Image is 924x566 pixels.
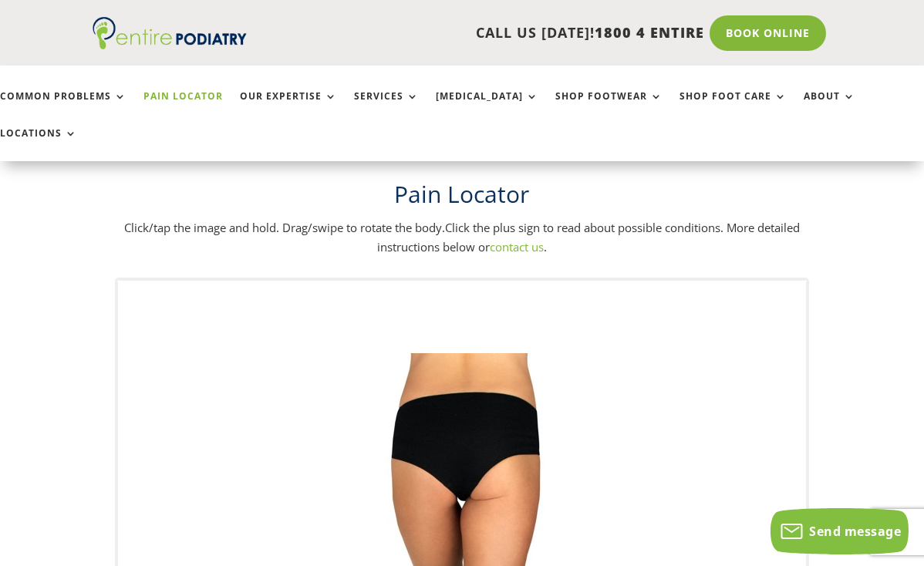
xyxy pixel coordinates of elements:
a: [MEDICAL_DATA] [436,91,538,124]
span: Click/tap the image and hold. Drag/swipe to rotate the body. [124,220,445,235]
span: Click the plus sign to read about possible conditions. More detailed instructions below or . [377,220,800,255]
img: logo (1) [93,17,247,49]
a: About [804,91,855,124]
a: contact us [490,239,544,254]
p: CALL US [DATE]! [257,23,705,43]
button: Send message [771,508,909,554]
span: Send message [809,523,901,540]
a: Our Expertise [240,91,337,124]
span: 1800 4 ENTIRE [595,23,704,42]
a: Services [354,91,419,124]
a: Shop Footwear [555,91,663,124]
a: Entire Podiatry [93,37,247,52]
a: Shop Foot Care [680,91,787,124]
a: Pain Locator [143,91,223,124]
a: Book Online [710,15,826,51]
